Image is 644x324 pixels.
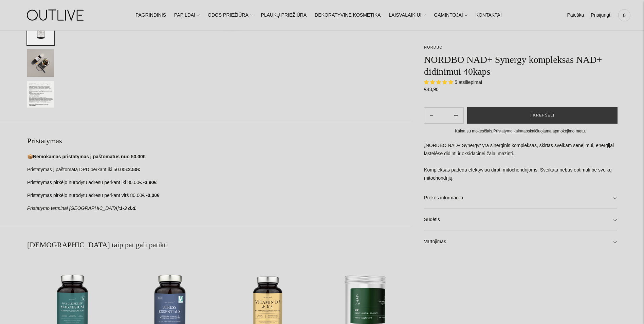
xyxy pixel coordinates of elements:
[424,54,617,77] h1: NORDBO NAD+ Synergy kompleksas NAD+ didinimui 40kaps
[27,166,410,174] p: Pristatymas į paštomatą DPD perkant iki 50.00€
[424,231,617,253] a: Vartojimas
[27,49,54,77] button: Translation missing: en.general.accessibility.image_thumbail
[620,11,629,20] span: 0
[449,107,463,124] button: Subtract product quantity
[424,142,617,182] p: „NORDBO NAD+ Synergy“ yra sinerginis kompleksas, skirtas sveikam senėjimui, energijai ląstelėse d...
[618,8,630,23] a: 0
[27,192,410,200] p: Pristatymas pirkėjo nurodytu adresu perkant virš 80.00€ -
[27,18,54,45] button: Translation missing: en.general.accessibility.image_thumbail
[148,193,160,198] strong: 0.00€
[424,187,617,209] a: Prekės informacija
[174,8,200,23] a: PAPILDAI
[424,107,439,124] button: Add product quantity
[424,87,439,92] span: €43,90
[591,8,611,23] a: Prisijungti
[476,8,502,23] a: KONTAKTAI
[27,153,410,161] p: 📦
[424,128,617,135] div: Kaina su mokesčiais. apskaičiuojama apmokėjimo metu.
[27,205,120,211] em: Pristatymo terminai [GEOGRAPHIC_DATA]:
[455,79,482,85] span: 5 atsiliepimai
[33,154,145,159] strong: Nemokamas pristatymas į paštomatus nuo 50.00€
[145,180,157,185] strong: 3.90€
[208,8,253,23] a: ODOS PRIEŽIŪRA
[424,209,617,231] a: Sudėtis
[27,81,54,108] button: Translation missing: en.general.accessibility.image_thumbail
[27,240,410,250] h2: [DEMOGRAPHIC_DATA] taip pat gali patikti
[14,3,98,27] img: OUTLIVE
[434,8,467,23] a: GAMINTOJAI
[27,136,410,146] h2: Pristatymas
[530,112,554,119] span: Į krepšelį
[467,107,618,124] button: Į krepšelį
[567,8,584,23] a: Paieška
[439,111,449,121] input: Product quantity
[128,167,140,172] strong: 2.50€
[135,8,166,23] a: PAGRINDINIS
[261,8,307,23] a: PLAUKŲ PRIEŽIŪRA
[424,79,455,85] span: 5.00 stars
[424,45,443,49] a: NORDBO
[389,8,426,23] a: LAISVALAIKIUI
[493,129,523,133] a: Pristatymo kaina
[120,205,136,211] strong: 1-3 d.d.
[27,179,410,187] p: Pristatymas pirkėjo nurodytu adresu perkant iki 80.00€ -
[315,8,381,23] a: DEKORATYVINĖ KOSMETIKA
